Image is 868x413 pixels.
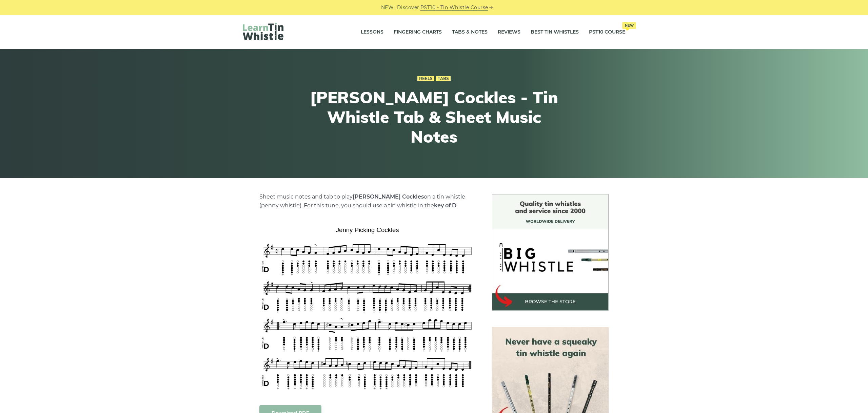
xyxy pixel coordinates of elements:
img: BigWhistle Tin Whistle Store [492,194,609,311]
a: Lessons [361,24,383,41]
strong: key of D [434,202,456,209]
a: Reviews [498,24,520,41]
a: Best Tin Whistles [531,24,579,41]
img: LearnTinWhistle.com [243,23,283,40]
a: Fingering Charts [394,24,442,41]
a: Reels [417,76,434,81]
span: New [622,22,636,29]
h1: [PERSON_NAME] Cockles - Tin Whistle Tab & Sheet Music Notes [309,88,559,146]
a: Tabs & Notes [452,24,488,41]
p: Sheet music notes and tab to play on a tin whistle (penny whistle). For this tune, you should use... [259,192,476,210]
img: Jenny Picking Cockles Tin Whistle Tabs & Sheet Music [259,224,476,391]
a: Tabs [436,76,451,81]
a: PST10 CourseNew [589,24,625,41]
strong: [PERSON_NAME] Cockles [353,193,424,200]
